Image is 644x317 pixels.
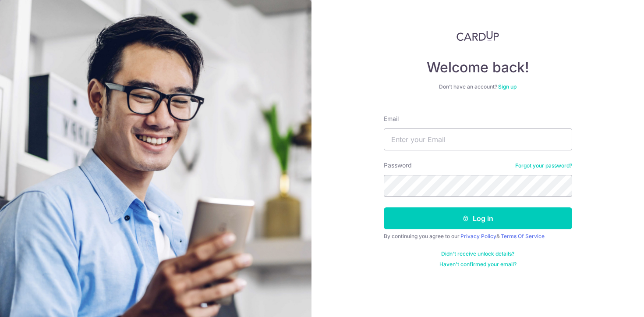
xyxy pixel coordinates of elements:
input: Enter your Email [384,128,572,150]
div: Don’t have an account? [384,83,572,90]
a: Didn't receive unlock details? [441,250,514,257]
div: By continuing you agree to our & [384,233,572,240]
a: Haven't confirmed your email? [439,261,517,268]
a: Forgot your password? [515,162,572,169]
a: Privacy Policy [460,233,496,239]
h4: Welcome back! [384,59,572,76]
button: Log in [384,207,572,229]
label: Password [384,161,412,170]
label: Email [384,114,399,123]
a: Terms Of Service [501,233,545,239]
img: CardUp Logo [456,31,499,41]
a: Sign up [498,83,517,90]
